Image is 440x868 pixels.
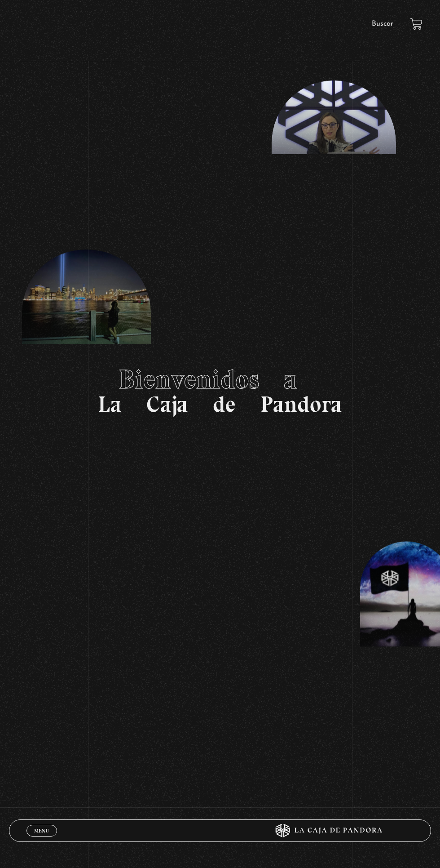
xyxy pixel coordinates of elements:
span: Bienvenidos a [119,363,322,396]
a: View your shopping cart [410,18,422,30]
span: Cerrar [31,836,53,842]
span: Menu [34,828,49,833]
h1: La Caja de Pandora [98,366,342,415]
a: Buscar [372,20,393,27]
